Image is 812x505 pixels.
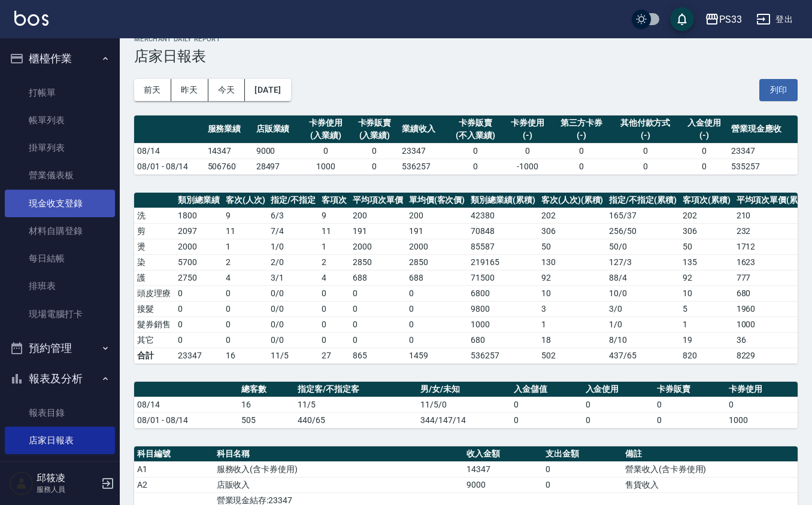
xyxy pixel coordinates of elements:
[543,477,622,492] td: 0
[752,8,798,31] button: 登出
[175,332,223,348] td: 0
[134,382,798,428] table: a dense table
[606,301,680,317] td: 3 / 0
[726,382,798,397] th: 卡券使用
[680,159,728,174] td: 0
[654,412,726,428] td: 0
[552,159,610,174] td: 0
[399,159,447,174] td: 536257
[295,412,417,428] td: 440/65
[654,397,726,412] td: 0
[238,412,295,428] td: 505
[350,254,406,270] td: 2850
[268,254,319,270] td: 2 / 0
[350,193,406,208] th: 平均項次單價
[223,348,268,363] td: 16
[680,254,734,270] td: 135
[759,79,798,101] button: 列印
[223,317,268,332] td: 0
[268,285,319,301] td: 0 / 0
[268,301,319,317] td: 0 / 0
[302,143,350,159] td: 0
[5,190,115,217] a: 現金收支登錄
[238,382,295,397] th: 總客數
[406,208,468,223] td: 200
[417,412,511,428] td: 344/147/14
[680,208,734,223] td: 202
[14,11,49,26] img: Logo
[223,270,268,285] td: 4
[5,134,115,162] a: 掛單列表
[468,239,538,254] td: 85587
[503,159,552,174] td: -1000
[350,239,406,254] td: 2000
[214,461,463,477] td: 服務收入(含卡券使用)
[175,254,223,270] td: 5700
[223,254,268,270] td: 2
[319,332,350,348] td: 0
[223,208,268,223] td: 9
[538,223,607,239] td: 306
[5,363,115,394] button: 報表及分析
[417,382,511,397] th: 男/女/未知
[319,317,350,332] td: 0
[5,107,115,134] a: 帳單列表
[223,223,268,239] td: 11
[302,159,350,174] td: 1000
[622,446,798,462] th: 備註
[611,143,680,159] td: 0
[406,254,468,270] td: 2850
[134,317,175,332] td: 髮券銷售
[583,397,655,412] td: 0
[134,48,798,65] h3: 店家日報表
[319,239,350,254] td: 1
[295,397,417,412] td: 11/5
[171,79,208,101] button: 昨天
[5,162,115,189] a: 營業儀表板
[399,143,447,159] td: 23347
[134,239,175,254] td: 燙
[728,159,798,174] td: 535257
[175,239,223,254] td: 2000
[468,208,538,223] td: 42380
[538,348,607,363] td: 502
[134,35,798,43] h2: Merchant Daily Report
[5,245,115,272] a: 每日結帳
[350,317,406,332] td: 0
[680,239,734,254] td: 50
[350,301,406,317] td: 0
[238,397,295,412] td: 16
[350,270,406,285] td: 688
[223,193,268,208] th: 客次(人次)
[406,270,468,285] td: 688
[5,454,115,482] a: 互助日報表
[253,115,302,144] th: 店販業績
[406,239,468,254] td: 2000
[726,397,798,412] td: 0
[583,412,655,428] td: 0
[719,12,742,27] div: PS33
[268,332,319,348] td: 0 / 0
[134,332,175,348] td: 其它
[175,301,223,317] td: 0
[503,143,552,159] td: 0
[175,348,223,363] td: 23347
[134,285,175,301] td: 頭皮理療
[37,472,98,484] h5: 邱筱凌
[319,193,350,208] th: 客項次
[538,193,607,208] th: 客次(人次)(累積)
[606,239,680,254] td: 50 / 0
[5,272,115,300] a: 排班表
[319,208,350,223] td: 9
[406,193,468,208] th: 單均價(客次價)
[319,301,350,317] td: 0
[319,254,350,270] td: 2
[728,115,798,144] th: 營業現金應收
[468,317,538,332] td: 1000
[450,129,500,142] div: (不入業績)
[511,412,583,428] td: 0
[353,117,396,129] div: 卡券販賣
[406,301,468,317] td: 0
[5,79,115,107] a: 打帳單
[134,159,205,174] td: 08/01 - 08/14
